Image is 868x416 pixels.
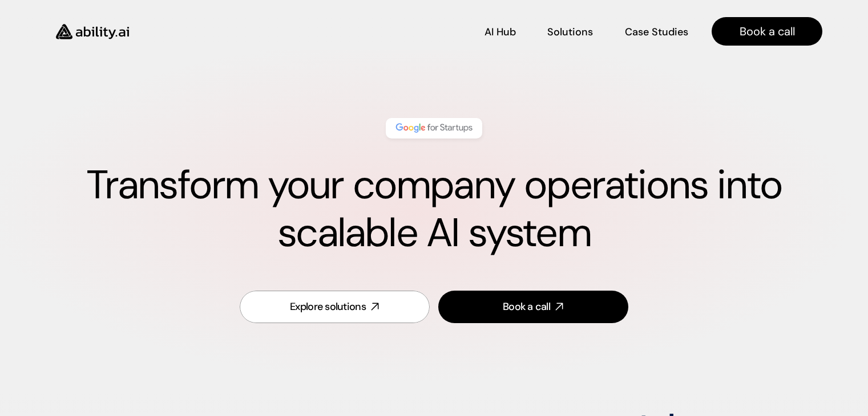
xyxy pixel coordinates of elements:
a: Book a call [438,291,628,323]
p: AI Hub [485,25,516,39]
p: Solutions [547,25,593,39]
div: Book a call [503,300,550,314]
a: Solutions [547,22,593,42]
h1: Transform your company operations into scalable AI system [46,161,822,257]
a: Book a call [712,17,822,46]
div: Explore solutions [290,300,366,314]
p: Case Studies [625,25,688,39]
a: Case Studies [624,22,689,42]
a: AI Hub [485,22,516,42]
nav: Main navigation [145,17,822,46]
a: Explore solutions [240,291,430,323]
p: Book a call [740,23,795,39]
